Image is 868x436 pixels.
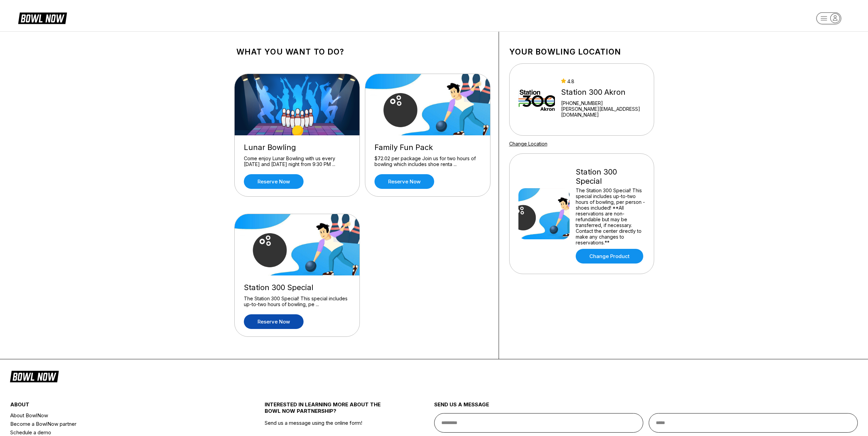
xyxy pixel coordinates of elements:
div: about [10,401,222,411]
a: Reserve now [374,174,434,189]
img: Station 300 Akron [518,74,555,125]
img: Station 300 Special [518,188,570,239]
div: The Station 300 Special! This special includes up-to-two hours of bowling, per person - shoes inc... [576,187,645,245]
a: Change Location [509,141,547,147]
div: Family Fun Pack [374,143,481,152]
img: Lunar Bowling [235,74,360,135]
a: Reserve now [244,314,304,329]
div: Come enjoy Lunar Bowling with us every [DATE] and [DATE] night from 9:30 PM ... [244,155,350,167]
a: About BowlNow [10,411,222,420]
h1: Your bowling location [509,47,654,57]
div: Lunar Bowling [244,143,350,152]
img: Station 300 Special [235,214,360,275]
h1: What you want to do? [236,47,488,57]
img: Family Fun Pack [365,74,491,135]
div: $72.02 per package Join us for two hours of bowling which includes shoe renta ... [374,155,481,167]
div: The Station 300 Special! This special includes up-to-two hours of bowling, pe ... [244,296,350,307]
div: INTERESTED IN LEARNING MORE ABOUT THE BOWL NOW PARTNERSHIP? [265,401,392,420]
div: send us a message [434,401,858,413]
a: Become a BowlNow partner [10,420,222,428]
a: [PERSON_NAME][EMAIL_ADDRESS][DOMAIN_NAME] [561,106,645,118]
div: Station 300 Akron [561,88,645,97]
div: 4.8 [561,78,645,84]
div: [PHONE_NUMBER] [561,100,645,106]
a: Change Product [576,249,643,264]
div: Station 300 Special [244,283,350,292]
div: Station 300 Special [576,167,645,186]
a: Reserve now [244,174,304,189]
